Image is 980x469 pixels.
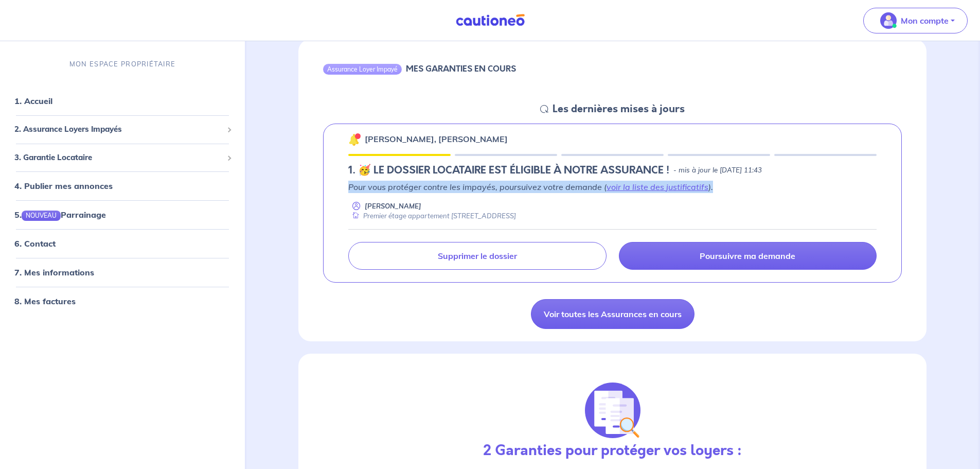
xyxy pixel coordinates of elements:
[901,14,949,27] p: Mon compte
[348,164,877,177] div: state: ELIGIBILITY-RESULT-IN-PROGRESS, Context: NEW,MAYBE-CERTIFICATE,RELATIONSHIP,LESSOR-DOCUMENTS
[700,251,795,261] p: Poursuivre ma demande
[348,133,361,146] img: 🔔
[4,262,241,283] div: 7. Mes informations
[531,299,694,329] a: Voir toutes les Assurances en cours
[14,124,223,135] span: 2. Assurance Loyers Impayés
[69,59,175,69] p: MON ESPACE PROPRIÉTAIRE
[406,64,516,74] h6: MES GARANTIES EN COURS
[4,176,241,196] div: 4. Publier mes annonces
[4,204,241,225] div: 5.NOUVEAUParrainage
[438,251,517,261] p: Supprimer le dossier
[365,133,508,145] p: [PERSON_NAME], [PERSON_NAME]
[4,119,241,140] div: 2. Assurance Loyers Impayés
[4,91,241,111] div: 1. Accueil
[348,211,516,221] div: Premier étage appartement [STREET_ADDRESS]
[14,238,56,249] a: 6. Contact
[348,181,877,193] p: Pour vous protéger contre les impayés, poursuivez votre demande ( ).
[323,64,402,74] div: Assurance Loyer Impayé
[863,8,968,33] button: illu_account_valid_menu.svgMon compte
[619,242,877,270] a: Poursuivre ma demande
[4,291,241,311] div: 8. Mes factures
[14,210,106,220] a: 5.NOUVEAUParrainage
[553,103,685,115] h5: Les dernières mises à jours
[348,242,606,270] a: Supprimer le dossier
[607,182,708,192] a: voir la liste des justificatifs
[348,164,669,177] h5: 1.︎ 🥳 LE DOSSIER LOCATAIRE EST ÉLIGIBLE À NOTRE ASSURANCE !
[365,201,421,211] p: [PERSON_NAME]
[14,296,76,306] a: 8. Mes factures
[14,96,52,106] a: 1. Accueil
[4,233,241,254] div: 6. Contact
[14,267,94,277] a: 7. Mes informations
[585,383,640,438] img: justif-loupe
[880,12,897,29] img: illu_account_valid_menu.svg
[483,442,742,460] h3: 2 Garanties pour protéger vos loyers :
[14,152,223,164] span: 3. Garantie Locataire
[673,165,762,176] p: - mis à jour le [DATE] 11:43
[14,181,113,191] a: 4. Publier mes annonces
[4,148,241,168] div: 3. Garantie Locataire
[452,14,529,27] img: Cautioneo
